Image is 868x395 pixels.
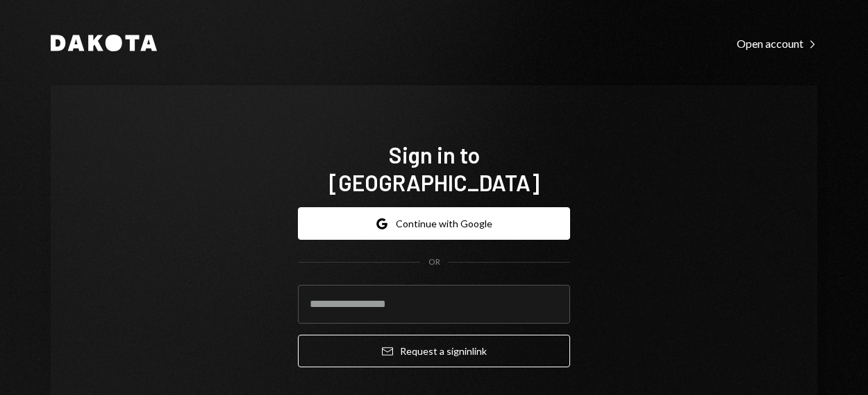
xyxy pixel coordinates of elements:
button: Continue with Google [298,207,570,240]
div: Open account [737,37,817,51]
div: OR [428,256,440,268]
button: Request a signinlink [298,335,570,367]
a: Open account [737,35,817,51]
h1: Sign in to [GEOGRAPHIC_DATA] [298,141,570,196]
